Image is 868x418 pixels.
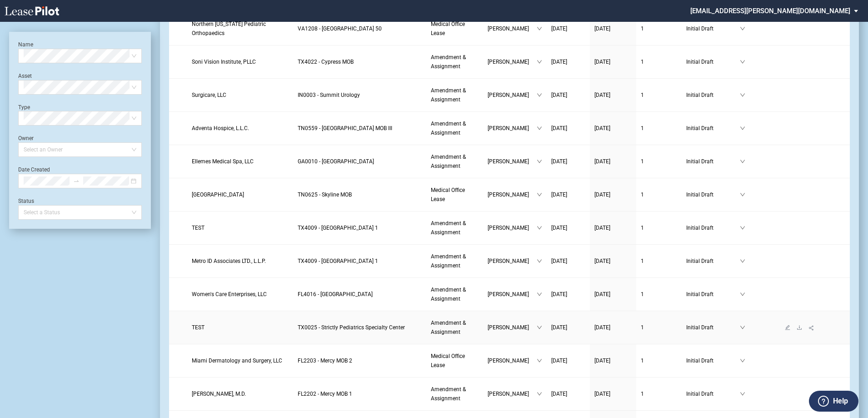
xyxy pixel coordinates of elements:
[641,290,677,299] a: 1
[192,92,226,98] span: Surgicare, LLC
[594,190,632,199] a: [DATE]
[192,190,289,199] a: [GEOGRAPHIC_DATA]
[488,91,537,100] span: [PERSON_NAME]
[551,190,585,199] a: [DATE]
[298,91,422,100] a: IN0003 - Summit Urology
[192,290,289,299] a: Women's Care Enterprises, LLC
[431,318,479,337] a: Amendment & Assignment
[740,159,745,164] span: down
[537,225,542,231] span: down
[594,225,610,231] span: [DATE]
[641,258,644,264] span: 1
[298,324,405,331] span: TX0025 - Strictly Pediatrics Specialty Center
[551,157,585,166] a: [DATE]
[192,258,266,264] span: Metro ID Associates LTD., L.L.P.
[594,323,632,332] a: [DATE]
[73,178,80,184] span: to
[551,223,585,232] a: [DATE]
[192,225,205,231] span: TEST
[641,124,677,133] a: 1
[192,124,289,133] a: Adventa Hospice, L.L.C.
[551,323,585,332] a: [DATE]
[431,54,466,70] span: Amendment & Assignment
[641,225,644,231] span: 1
[641,324,644,331] span: 1
[431,186,479,204] a: Medical Office Lease
[641,24,677,33] a: 1
[192,358,282,364] span: Miami Dermatology and Surgery, LLC
[537,258,542,264] span: down
[431,385,479,403] a: Amendment & Assignment
[431,121,466,136] span: Amendment & Assignment
[192,389,289,398] a: [PERSON_NAME], M.D.
[594,59,610,65] span: [DATE]
[686,223,740,232] span: Initial Draft
[641,391,644,397] span: 1
[431,253,466,269] span: Amendment & Assignment
[18,104,30,111] label: Type
[809,391,858,412] button: Help
[551,24,585,33] a: [DATE]
[641,158,644,165] span: 1
[686,290,740,299] span: Initial Draft
[298,124,422,133] a: TN0559 - [GEOGRAPHIC_DATA] MOB III
[18,41,33,48] label: Name
[740,59,745,65] span: down
[740,358,745,363] span: down
[686,24,740,33] span: Initial Draft
[298,125,392,131] span: TN0559 - Summit Medical Center MOB III
[298,257,422,266] a: TX4009 - [GEOGRAPHIC_DATA] 1
[298,223,422,232] a: TX4009 - [GEOGRAPHIC_DATA] 1
[488,389,537,398] span: [PERSON_NAME]
[641,157,677,166] a: 1
[686,91,740,100] span: Initial Draft
[431,119,479,137] a: Amendment & Assignment
[641,323,677,332] a: 1
[594,125,610,131] span: [DATE]
[594,57,632,66] a: [DATE]
[641,291,644,297] span: 1
[594,91,632,100] a: [DATE]
[641,92,644,98] span: 1
[537,159,542,164] span: down
[298,291,373,297] span: FL4016 - Bayfront Medical Plaza
[641,356,677,365] a: 1
[686,257,740,266] span: Initial Draft
[686,124,740,133] span: Initial Draft
[537,26,542,31] span: down
[431,86,479,104] a: Amendment & Assignment
[740,126,745,131] span: down
[192,391,246,397] span: Carlos E. Wiegering, M.D.
[488,24,537,33] span: [PERSON_NAME]
[431,252,479,270] a: Amendment & Assignment
[488,323,537,332] span: [PERSON_NAME]
[537,59,542,65] span: down
[192,324,205,331] span: TEST
[298,323,422,332] a: TX0025 - Strictly Pediatrics Specialty Center
[594,291,610,297] span: [DATE]
[594,356,632,365] a: [DATE]
[641,91,677,100] a: 1
[431,20,479,38] a: Medical Office Lease
[192,20,289,38] a: Northern [US_STATE] Pediatric Orthopaedics
[641,57,677,66] a: 1
[192,158,254,165] span: Ellemes Medical Spa, LLC
[833,395,848,407] label: Help
[431,187,465,202] span: Medical Office Lease
[551,257,585,266] a: [DATE]
[641,223,677,232] a: 1
[551,358,567,364] span: [DATE]
[740,192,745,197] span: down
[686,57,740,66] span: Initial Draft
[551,124,585,133] a: [DATE]
[551,92,567,98] span: [DATE]
[488,257,537,266] span: [PERSON_NAME]
[192,323,289,332] a: TEST
[551,225,567,231] span: [DATE]
[537,391,542,397] span: down
[192,223,289,232] a: TEST
[686,323,740,332] span: Initial Draft
[298,57,422,66] a: TX4022 - Cypress MOB
[594,191,610,198] span: [DATE]
[431,285,479,303] a: Amendment & Assignment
